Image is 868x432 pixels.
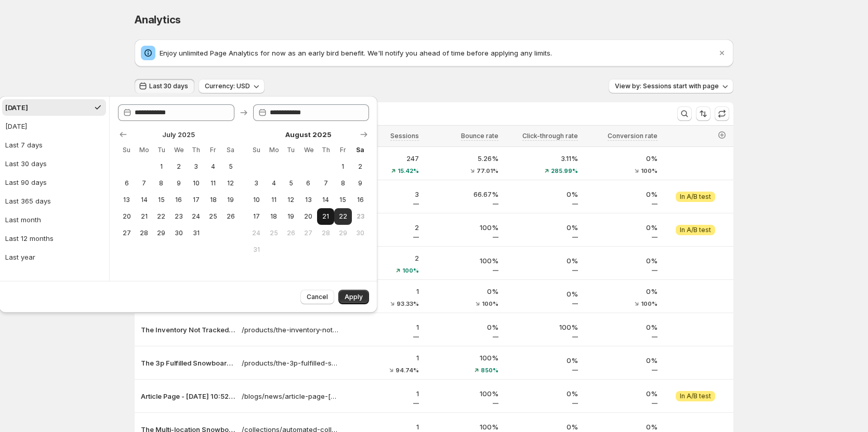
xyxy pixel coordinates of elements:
span: 23 [174,212,183,221]
span: 7 [321,179,330,187]
span: 27 [122,229,131,237]
span: 18 [269,212,278,221]
p: 0% [505,255,578,266]
span: Sa [226,146,235,154]
button: Last month [2,211,106,228]
button: Last 90 days [2,174,106,191]
span: 2 [356,163,365,171]
span: 24 [191,212,200,221]
button: Tuesday August 26 2025 [282,225,299,241]
span: 100% [641,168,657,174]
button: Article Page - [DATE] 10:52:00 – gemcommerce-levi-local [141,391,235,401]
div: Last 12 months [5,233,54,244]
span: Sessions [390,132,419,140]
span: 13 [304,196,313,204]
button: Thursday August 21 2025 [317,208,334,225]
button: Saturday August 9 2025 [352,175,369,192]
span: Apply [345,293,363,301]
th: Monday [135,142,152,158]
span: 21 [321,212,330,221]
p: 2 [346,222,419,233]
button: Saturday August 2 2025 [352,158,369,175]
th: Tuesday [153,142,170,158]
span: 29 [338,229,347,237]
button: Wednesday July 30 2025 [170,225,187,241]
th: Friday [334,142,351,158]
span: 26 [286,229,295,237]
span: 16 [174,196,183,204]
span: 29 [157,229,166,237]
p: 1 [346,353,419,363]
button: The Inventory Not Tracked Snowboard – gemcommerce-levi-local [141,325,235,335]
span: 26 [226,212,235,221]
button: Wednesday July 9 2025 [170,175,187,192]
th: Sunday [248,142,265,158]
button: Start of range Friday August 22 2025 [334,208,351,225]
button: Sunday July 27 2025 [118,225,135,241]
span: 5 [286,179,295,187]
span: We [174,146,183,154]
span: 3 [252,179,261,187]
button: Cancel [300,290,334,304]
button: Saturday August 16 2025 [352,192,369,208]
span: 15 [338,196,347,204]
span: Mo [269,146,278,154]
span: 77.01% [477,168,498,174]
p: 0% [425,286,498,296]
span: 30 [174,229,183,237]
a: /products/the-3p-fulfilled-snowboard [242,358,339,368]
button: Monday August 4 2025 [265,175,282,192]
button: Friday July 25 2025 [205,208,222,225]
p: 0% [505,355,578,366]
span: 100% [641,301,657,307]
th: Wednesday [300,142,317,158]
button: Saturday July 26 2025 [222,208,239,225]
span: Tu [286,146,295,154]
span: 9 [174,179,183,187]
span: Last 30 days [149,82,188,90]
span: 25 [269,229,278,237]
span: 10 [252,196,261,204]
button: Monday July 28 2025 [135,225,152,241]
p: 0% [505,222,578,233]
p: The 3p Fulfilled Snowboard – gemcommerce-levi-local [141,358,235,368]
p: 1 [346,322,419,332]
p: 0% [584,388,657,399]
button: Friday August 15 2025 [334,192,351,208]
button: Thursday July 31 2025 [187,225,204,241]
button: Sort the results [696,106,711,121]
th: Friday [205,142,222,158]
p: 0% [584,422,657,432]
p: 1 [346,422,419,432]
button: Last 12 months [2,230,106,247]
button: Dismiss notification [715,46,729,60]
th: Sunday [118,142,135,158]
button: Sunday August 10 2025 [248,192,265,208]
span: 13 [122,196,131,204]
button: Search and filter results [677,106,692,121]
span: 8 [338,179,347,187]
span: 11 [209,179,218,187]
span: Bounce rate [461,132,498,140]
button: Tuesday August 12 2025 [282,192,299,208]
button: Friday July 4 2025 [205,158,222,175]
button: [DATE] [2,118,106,134]
span: 285.99% [551,168,578,174]
span: 100% [482,301,498,307]
span: 16 [356,196,365,204]
p: /products/the-inventory-not-tracked-snowboard [242,325,339,335]
p: 247 [346,153,419,164]
th: Saturday [222,142,239,158]
span: 15 [157,196,166,204]
div: Last 90 days [5,177,47,187]
span: 25 [209,212,218,221]
button: Thursday July 10 2025 [187,175,204,192]
button: View by: Sessions start with page [609,79,733,93]
button: Thursday July 17 2025 [187,192,204,208]
span: 14 [321,196,330,204]
button: Last 30 days [2,155,106,172]
span: 30 [356,229,365,237]
button: Wednesday July 16 2025 [170,192,187,208]
button: Sunday August 31 2025 [248,241,265,258]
